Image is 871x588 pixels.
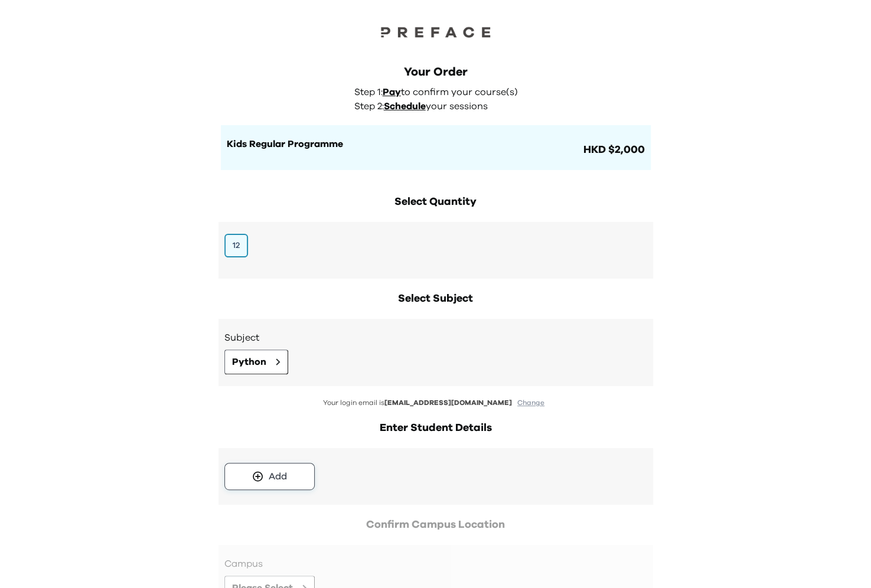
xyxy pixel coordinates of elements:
[514,398,548,408] button: Change
[232,355,266,369] span: Python
[354,99,524,113] p: Step 2: your sessions
[384,399,512,406] span: [EMAIL_ADDRESS][DOMAIN_NAME]
[224,234,248,257] button: 12
[384,102,426,111] span: Schedule
[269,469,287,484] div: Add
[218,517,653,533] h2: Confirm Campus Location
[218,420,653,436] h2: Enter Student Details
[224,349,288,374] button: Python
[218,194,653,210] h2: Select Quantity
[377,24,495,40] img: Preface Logo
[227,137,581,151] h1: Kids Regular Programme
[383,87,401,97] span: Pay
[221,64,651,80] div: Your Order
[218,290,653,307] h2: Select Subject
[224,463,315,490] button: Add
[218,398,653,408] p: Your login email is
[581,142,645,158] span: HKD $2,000
[354,85,524,99] p: Step 1: to confirm your course(s)
[224,331,647,345] h3: Subject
